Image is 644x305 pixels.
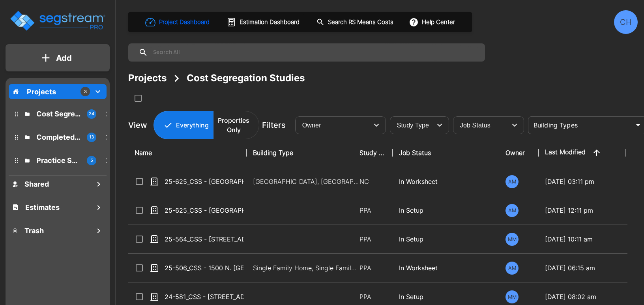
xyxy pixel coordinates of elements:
[165,177,243,186] p: 25-625_CSS - [GEOGRAPHIC_DATA] [GEOGRAPHIC_DATA], [GEOGRAPHIC_DATA] - Greens Group 11 LLC([GEOGRA...
[359,206,386,215] p: PPA
[130,90,146,106] button: SelectAll
[627,174,643,189] button: Info
[154,111,213,139] button: Everything
[213,111,259,139] button: Properties Only
[56,52,72,64] p: Add
[142,13,214,31] button: Project Dashboard
[499,138,539,167] th: Owner
[36,109,80,119] p: Cost Segregation Studies
[36,155,80,166] p: Practice Samples
[455,114,507,136] div: Select
[176,120,209,130] p: Everything
[545,263,619,273] p: [DATE] 06:15 am
[545,206,619,215] p: [DATE] 12:11 pm
[148,43,481,62] input: Search All
[633,120,644,131] button: Open
[399,234,493,244] p: In Setup
[89,110,94,117] p: 24
[302,122,321,129] span: Owner
[505,290,519,303] div: MM
[399,292,493,301] p: In Setup
[154,111,259,139] div: Platform
[391,114,432,136] div: Select
[218,116,249,135] p: Properties Only
[128,138,247,167] th: Name
[25,202,60,213] h1: Estimates
[89,134,94,140] p: 13
[223,14,304,30] button: Estimation Dashboard
[24,225,44,236] h1: Trash
[399,177,493,186] p: In Worksheet
[614,10,638,34] div: CH
[399,206,493,215] p: In Setup
[545,234,619,244] p: [DATE] 10:11 am
[9,9,106,32] img: Logo
[313,15,398,30] button: Search RS Means Costs
[393,138,499,167] th: Job Status
[36,132,80,142] p: Completed Projects
[545,292,619,301] p: [DATE] 08:02 am
[359,292,386,301] p: PPA
[27,86,56,97] p: Projects
[128,119,147,131] p: View
[187,71,305,85] div: Cost Segregation Studies
[165,263,243,273] p: 25-506_CSS - 1500 N. [GEOGRAPHIC_DATA], [GEOGRAPHIC_DATA] - [GEOGRAPHIC_DATA] Properties - [PERSO...
[262,119,286,131] p: Filters
[247,138,353,167] th: Building Type
[240,18,300,27] h1: Estimation Dashboard
[90,157,93,164] p: 5
[359,263,386,273] p: PPA
[328,18,393,27] h1: Search RS Means Costs
[505,262,519,275] div: AM
[297,114,369,136] div: Select
[407,15,458,30] button: Help Center
[24,179,49,189] h1: Shared
[399,263,493,273] p: In Worksheet
[505,175,519,188] div: AM
[353,138,393,167] th: Study Type
[397,122,429,129] span: Study Type
[545,177,619,186] p: [DATE] 03:11 pm
[627,231,643,247] button: Info
[6,47,110,69] button: Add
[253,177,359,186] p: [GEOGRAPHIC_DATA], [GEOGRAPHIC_DATA]
[84,88,87,95] p: 3
[165,206,243,215] p: 25-625_CSS - [GEOGRAPHIC_DATA] [GEOGRAPHIC_DATA], [GEOGRAPHIC_DATA] - Greens Group 11 LLC - [GEOG...
[159,18,210,27] h1: Project Dashboard
[627,289,643,305] button: Info
[359,177,386,186] p: NC
[165,292,243,301] p: 24-581_CSS - [STREET_ADDRESS] - WHZ Strategic Wealth LLC - [PERSON_NAME]
[530,120,631,131] input: Building Types
[505,204,519,217] div: AM
[460,122,490,129] span: Job Status
[359,234,386,244] p: PPA
[539,138,625,167] th: Last Modified
[253,263,359,273] p: Single Family Home, Single Family Home Site
[505,233,519,246] div: MM
[128,71,167,85] div: Projects
[165,234,243,244] p: 25-564_CSS - [STREET_ADDRESS][PERSON_NAME], ID - Concentrate - [PERSON_NAME]
[627,260,643,276] button: Info
[627,202,643,218] button: Info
